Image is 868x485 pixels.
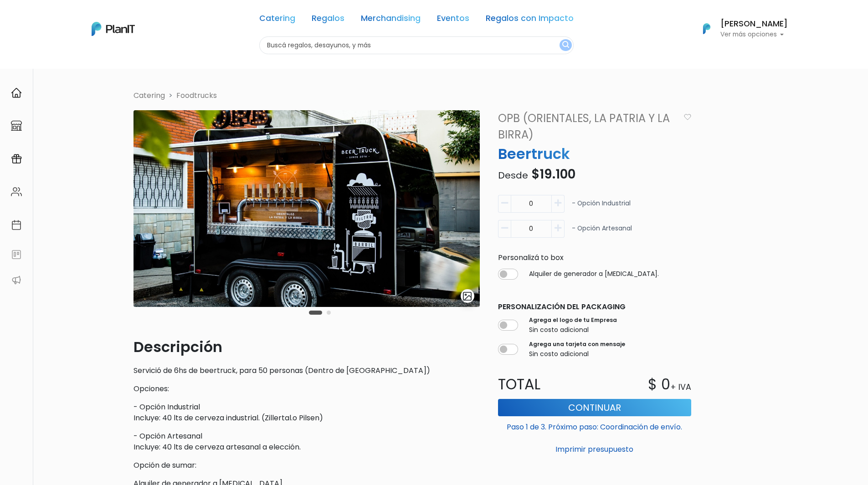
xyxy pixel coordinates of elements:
[11,120,22,131] img: marketplace-4ceaa7011d94191e9ded77b95e3339b90024bf715f7c57f8cf31f2d8c509eaba.svg
[529,269,659,279] label: Alquiler de generador a [MEDICAL_DATA].
[572,224,632,241] p: - Opción Artesanal
[11,153,22,164] img: campaigns-02234683943229c281be62815700db0a1741e53638e28bf9629b52c665b00959.svg
[493,252,697,263] div: Personalizá to box
[562,41,569,50] img: search_button-432b6d5273f82d61273b3651a40e1bd1b912527efae98b1b7a1b2c0702e16a8d.svg
[529,349,625,359] p: Sin costo adicional
[720,31,788,38] p: Ver más opciones
[361,15,421,26] a: Merchandising
[309,311,322,315] button: Carousel Page 1 (Current Slide)
[529,325,617,335] p: Sin costo adicional
[691,17,788,41] button: PlanIt Logo [PERSON_NAME] Ver más opciones
[134,431,480,453] p: - Opción Artesanal Incluye: 40 lts de cerveza artesanal a elección.
[670,381,691,393] p: + IVA
[11,87,22,98] img: home-e721727adea9d79c4d83392d1f703f7f8bce08238fde08b1acbfd93340b81755.svg
[498,442,691,457] button: Imprimir presupuesto
[493,373,595,395] p: Total
[327,311,331,315] button: Carousel Page 2
[11,275,22,286] img: partners-52edf745621dab592f3b2c58e3bca9d71375a7ef29c3b500c9f145b62cc070d4.svg
[529,316,617,324] label: Agrega el logo de tu Empresa
[498,418,691,433] p: Paso 1 de 3. Próximo paso: Coordinación de envío.
[312,15,344,26] a: Regalos
[92,22,135,36] img: PlanIt Logo
[684,114,691,120] img: heart_icon
[498,399,691,416] button: Continuar
[462,291,473,301] img: gallery-light
[128,90,740,103] nav: breadcrumb
[498,301,691,312] p: Personalización del packaging
[648,373,670,395] p: $ 0
[11,220,22,230] img: calendar-87d922413cdce8b2cf7b7f5f62616a5cf9e4887200fb71536465627b3292af00.svg
[134,460,480,471] p: Opción de sumar:
[259,15,295,26] a: Catering
[307,307,333,318] div: Carousel Pagination
[176,90,217,101] a: Foodtrucks
[134,365,480,376] p: Servició de 6hs de beertruck, para 50 personas (Dentro de [GEOGRAPHIC_DATA])
[437,15,469,26] a: Eventos
[531,165,575,183] span: $19.100
[529,340,625,348] label: Agrega una tarjeta con mensaje
[11,249,22,260] img: feedback-78b5a0c8f98aac82b08bfc38622c3050aee476f2c9584af64705fc4e61158814.svg
[134,110,480,307] img: c54cb478-3a72-48e1-8f1d-ba1aeaed8e37.jpg
[134,402,480,424] p: - Opción Industrial Incluye: 40 lts de cerveza industrial. (Zillertal.o Pilsen)
[11,186,22,197] img: people-662611757002400ad9ed0e3c099ab2801c6687ba6c219adb57efc949bc21e19d.svg
[259,36,574,54] input: Buscá regalos, desayunos, y más
[493,110,680,143] a: OPB (Orientales, la Patria y la Birra)
[720,20,788,28] h6: [PERSON_NAME]
[572,199,631,216] p: - Opción Industrial
[134,90,165,101] li: Catering
[134,383,480,394] p: Opciones:
[498,169,528,182] span: Desde
[493,143,697,165] p: Beertruck
[486,15,574,26] a: Regalos con Impacto
[697,19,717,39] img: PlanIt Logo
[134,336,480,358] p: Descripción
